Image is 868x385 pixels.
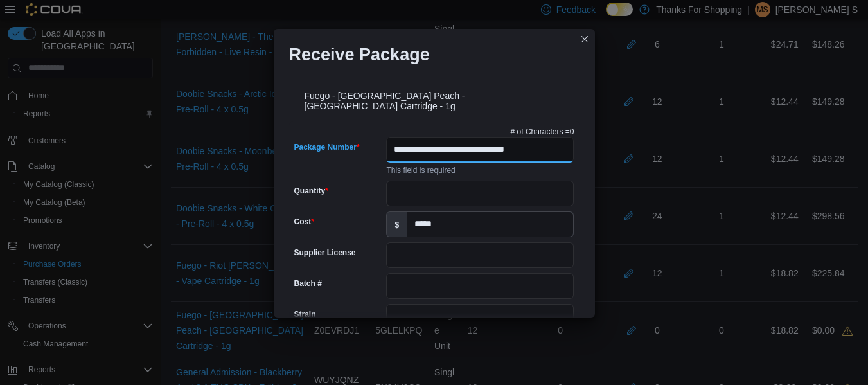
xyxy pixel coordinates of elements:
h1: Receive Package [289,44,430,65]
button: Closes this modal window [577,31,592,47]
label: Strain [294,309,316,319]
div: This field is required [386,163,574,175]
label: Package Number [294,142,360,152]
label: Quantity [294,186,328,196]
label: Cost [294,217,314,227]
div: Fuego - [GEOGRAPHIC_DATA] Peach - [GEOGRAPHIC_DATA] Cartridge - 1g [289,75,580,121]
label: Batch # [294,278,322,289]
label: Supplier License [294,247,356,258]
label: $ [387,212,407,237]
p: # of Characters = 0 [511,127,574,137]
